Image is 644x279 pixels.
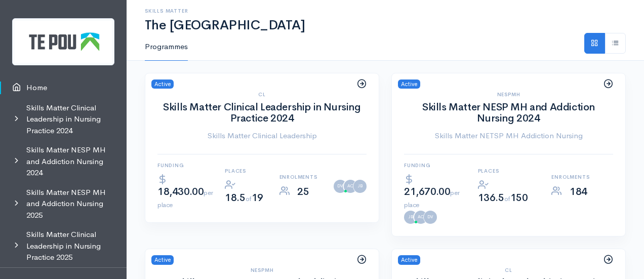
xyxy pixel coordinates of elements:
h6: Skills Matter [145,8,626,14]
h6: CL [157,92,367,97]
span: 18.5 19 [225,191,263,204]
h6: Funding [157,163,213,168]
a: Programmes [145,33,188,61]
h1: The [GEOGRAPHIC_DATA] [145,18,626,33]
a: JB [404,211,417,224]
h6: Places [225,168,267,174]
span: 136.5 150 [478,191,528,204]
span: of [504,194,510,203]
span: 18,430.00 [157,185,213,210]
img: Te Pou [12,18,114,65]
a: Skills Matter NESP MH and Addiction Nursing 2024 [422,101,595,125]
a: Skills Matter Clinical Leadership [157,130,367,142]
a: JB [353,180,367,193]
h6: Enrolments [551,174,613,180]
span: 184 [570,185,587,198]
span: of [246,194,252,203]
h6: Places [478,168,540,174]
span: Active [398,255,420,265]
span: Active [151,79,174,89]
span: 21,670.00 [404,185,459,210]
a: AC [414,211,427,224]
h6: Enrolments [279,174,321,180]
h6: CL [404,267,613,273]
a: Skills Matter NETSP MH Addiction Nursing [404,130,613,142]
h6: Funding [404,163,466,168]
span: Active [398,79,420,89]
span: Active [151,255,174,265]
h6: NESPMH [157,267,367,273]
span: per place [404,188,459,209]
a: DV [424,211,437,224]
a: Skills Matter Clinical Leadership in Nursing Practice 2024 [163,101,360,125]
h6: NESPMH [404,92,613,97]
span: 25 [297,185,309,198]
span: per place [157,188,213,209]
a: AC [344,180,357,193]
a: DV [334,180,347,193]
